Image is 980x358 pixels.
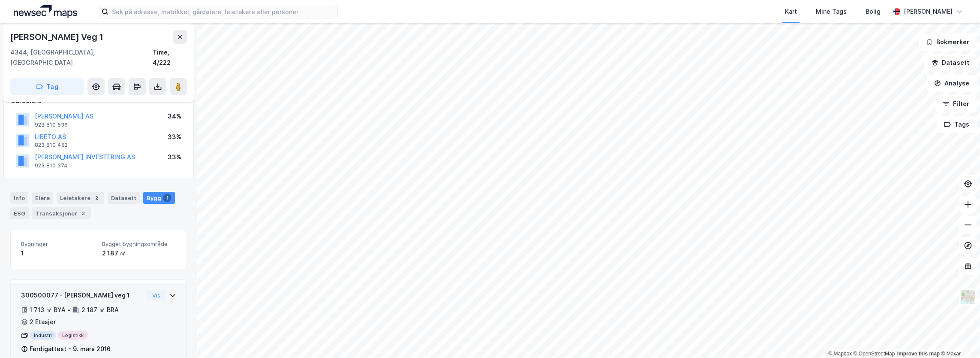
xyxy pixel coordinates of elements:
[57,192,104,204] div: Leietakere
[35,162,68,169] div: 923 810 374
[10,78,84,95] button: Tag
[143,192,175,204] div: Bygg
[937,116,977,133] button: Tags
[924,54,977,71] button: Datasett
[21,240,95,248] span: Bygninger
[35,142,68,149] div: 823 810 482
[35,121,68,128] div: 923 810 536
[102,240,176,248] span: Bygget bygningsområde
[168,111,181,121] div: 34%
[10,30,105,44] div: [PERSON_NAME] Veg 1
[21,290,143,300] div: 300500077 - [PERSON_NAME] veg 1
[153,47,187,68] div: Time, 4/222
[854,351,895,357] a: OpenStreetMap
[168,152,181,162] div: 33%
[937,317,980,358] iframe: Chat Widget
[30,305,66,315] div: 1 713 ㎡ BYA
[14,5,77,18] img: logo.a4113a55bc3d86da70a041830d287a7e.svg
[785,6,797,17] div: Kart
[102,248,176,258] div: 2 187 ㎡
[168,132,181,142] div: 33%
[108,5,337,18] input: Søk på adresse, matrikkel, gårdeiere, leietakere eller personer
[163,194,171,202] div: 1
[904,6,953,17] div: [PERSON_NAME]
[67,306,71,313] div: •
[927,75,977,92] button: Analyse
[32,192,53,204] div: Eiere
[828,351,852,357] a: Mapbox
[92,194,101,202] div: 2
[960,289,976,305] img: Z
[10,47,153,68] div: 4344, [GEOGRAPHIC_DATA], [GEOGRAPHIC_DATA]
[866,6,881,17] div: Bolig
[147,290,166,300] button: Vis
[937,317,980,358] div: Kontrollprogram for chat
[32,207,91,219] div: Transaksjoner
[10,192,28,204] div: Info
[108,192,140,204] div: Datasett
[81,305,119,315] div: 2 187 ㎡ BRA
[21,248,95,258] div: 1
[30,344,111,354] div: Ferdigattest - 9. mars 2016
[30,317,56,327] div: 2 Etasjer
[816,6,847,17] div: Mine Tags
[897,351,940,357] a: Improve this map
[79,209,87,218] div: 3
[10,207,29,219] div: ESG
[919,33,977,51] button: Bokmerker
[935,95,977,112] button: Filter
